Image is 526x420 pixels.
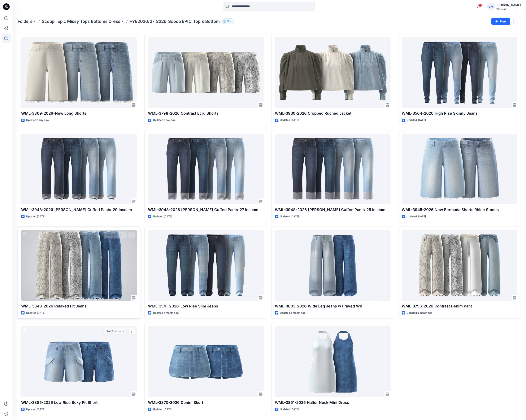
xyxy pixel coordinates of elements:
p: WML-3885-2026 Low Rise Boxy Fit Short [21,400,137,406]
p: Updated [DATE] [407,118,426,122]
a: WML-3803-2026 Wide Leg Jeans w Frayed WB [275,230,391,301]
a: WML-3945-2026 New Bermuda Shorts Rhine Stones [402,134,517,204]
p: WML-3948-2026 [PERSON_NAME] Cuffed Pants-27 Inseam [148,207,264,213]
p: Updated [DATE] [26,214,45,219]
p: Updated [DATE] [26,407,45,412]
p: Updated [DATE] [153,407,172,412]
div: Walmart [496,8,521,11]
p: WML-3848-2026 Relaxed Fit Jeans [21,303,137,309]
p: Updated a day ago [153,118,175,122]
p: WML-3870-2026 Denim Skort_ [148,400,264,406]
a: WML-3930-2026 Cropped Ruched Jacket [275,37,391,108]
a: WML-3798-2026 Contrast Ecru Shorts [148,37,264,108]
p: Updated [DATE] [280,214,299,219]
p: Updated a month ago [153,311,179,315]
a: WML-3948-2026 Benton Cuffed Pants-25 Inseam [275,134,391,204]
p: Updated a month ago [280,311,306,315]
a: WML-3541-2026-Low Rise Slim Jeans [148,230,264,301]
p: WML-3796-2026 Contrast Denim Pant [402,303,517,309]
p: Updated [DATE] [153,214,172,219]
a: WML-3796-2026 Contrast Denim Pant [402,230,517,301]
p: WML-3798-2026 Contrast Ecru Shorts [148,110,264,116]
p: Updated [DATE] [26,311,45,315]
button: 11 [221,18,234,24]
a: WML-3869-2026-New Long Shorts [21,37,137,108]
p: Updated [DATE] [280,118,299,122]
p: WML-3851-2026 Halter Neck Mini Dress [275,400,391,406]
span: 1 [479,4,482,7]
p: Updated a month ago [407,311,432,315]
div: [PERSON_NAME] [496,3,521,8]
p: WML-3945-2026 New Bermuda Shorts Rhine Stones [402,207,517,213]
button: New [491,18,510,25]
p: Updated [DATE] [280,407,299,412]
div: GM [487,3,495,10]
p: WML-3564-2026 High Rise Skinny Jeans [402,110,517,116]
a: Scoop_ Epic Missy Tops Bottoms Dress [42,18,120,24]
p: WML-3948-2026 [PERSON_NAME] Cuffed Pants-25 Inseam [275,207,391,213]
p: WML-3930-2026 Cropped Ruched Jacket [275,110,391,116]
a: WML-3564-2026 High Rise Skinny Jeans [402,37,517,108]
a: WML-3848-2026 Relaxed Fit Jeans [21,230,137,301]
p: WML-3869-2026-New Long Shorts [21,110,137,116]
a: WML-3948-2026 Benton Cuffed Pants-27 Inseam [148,134,264,204]
p: WML-3541-2026-Low Rise Slim Jeans [148,303,264,309]
a: WML-3885-2026 Low Rise Boxy Fit Short [21,326,137,397]
a: Folders [18,18,32,24]
a: WML-3851-2026 Halter Neck Mini Dress [275,326,391,397]
p: WML-3948-2026 [PERSON_NAME] Cuffed Pants-29 Inseam [21,207,137,213]
p: FYE2026/27_S226_Scoop EPIC_Top & Bottom [130,18,220,24]
p: Updated a day ago [26,118,49,122]
a: WML-3870-2026 Denim Skort_ [148,326,264,397]
p: Updated [DATE] [407,214,426,219]
p: 11 [227,19,229,24]
p: WML-3803-2026 Wide Leg Jeans w Frayed WB [275,303,391,309]
a: WML-3948-2026 Benton Cuffed Pants-29 Inseam [21,134,137,204]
